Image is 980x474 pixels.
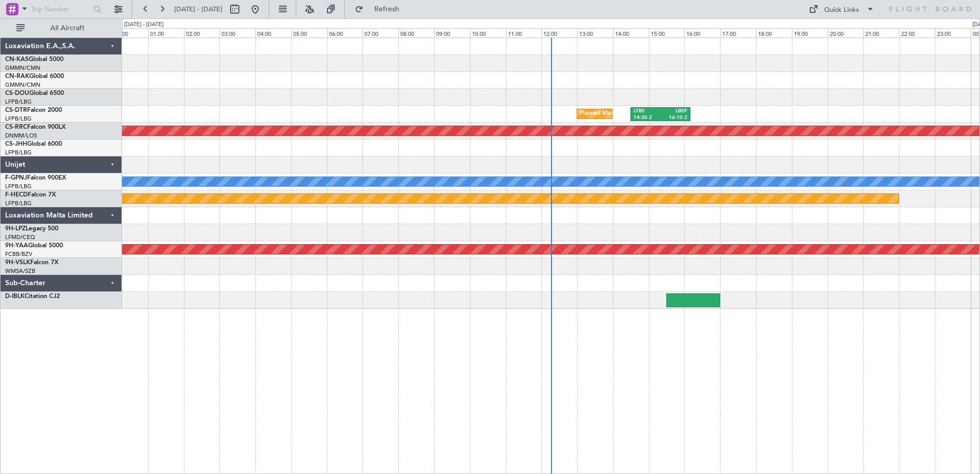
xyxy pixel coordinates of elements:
[5,107,27,113] span: CS-DTR
[613,28,649,37] div: 14:00
[5,81,40,89] a: GMMN/CMN
[5,243,28,249] span: 9H-YAA
[112,28,148,37] div: 00:00
[899,28,935,37] div: 22:00
[5,243,63,249] a: 9H-YAAGlobal 5000
[5,260,30,266] span: 9H-VSLK
[291,28,327,37] div: 05:00
[350,1,412,17] button: Refresh
[362,28,398,37] div: 07:00
[5,183,32,190] a: LFPB/LBG
[11,20,111,36] button: All Aircraft
[5,149,32,156] a: LFPB/LBG
[792,28,828,37] div: 19:00
[5,293,25,300] span: D-IBLK
[804,1,880,17] button: Quick Links
[5,293,60,300] a: D-IBLKCitation CJ2
[5,132,37,140] a: DNMM/LOS
[148,28,184,37] div: 01:00
[828,28,864,37] div: 20:00
[580,106,699,122] div: Planned Maint Mugla ([GEOGRAPHIC_DATA])
[5,107,62,113] a: CS-DTRFalcon 2000
[5,226,58,232] a: 9H-LPZLegacy 500
[649,28,685,37] div: 15:00
[5,56,29,63] span: CN-KAS
[5,124,66,130] a: CS-RRCFalcon 900LX
[365,6,409,13] span: Refresh
[5,141,62,147] a: CS-JHHGlobal 6000
[5,90,64,96] a: CS-DOUGlobal 6500
[5,200,32,207] a: LFPB/LBG
[5,90,29,96] span: CS-DOU
[5,267,35,275] a: WMSA/SZB
[174,5,222,14] span: [DATE] - [DATE]
[5,124,27,130] span: CS-RRC
[935,28,971,37] div: 23:00
[5,115,32,123] a: LFPB/LBG
[5,175,27,181] span: F-GPNJ
[398,28,434,37] div: 08:00
[31,2,90,17] input: Trip Number
[5,64,40,72] a: GMMN/CMN
[327,28,363,37] div: 06:00
[5,175,66,181] a: F-GPNJFalcon 900EX
[824,5,859,15] div: Quick Links
[863,28,899,37] div: 21:00
[470,28,506,37] div: 10:00
[684,28,720,37] div: 16:00
[756,28,792,37] div: 18:00
[720,28,756,37] div: 17:00
[5,226,26,232] span: 9H-LPZ
[541,28,577,37] div: 12:00
[5,233,35,241] a: LFMD/CEQ
[5,192,56,198] a: F-HECDFalcon 7X
[5,98,32,106] a: LFPB/LBG
[5,192,28,198] span: F-HECD
[5,73,64,80] a: CN-RAKGlobal 6000
[434,28,470,37] div: 09:00
[5,250,32,258] a: FCBB/BZV
[5,73,29,80] span: CN-RAK
[660,108,687,115] div: LBSF
[5,141,27,147] span: CS-JHH
[506,28,542,37] div: 11:00
[184,28,220,37] div: 02:00
[255,28,291,37] div: 04:00
[5,56,64,63] a: CN-KASGlobal 5000
[660,114,687,122] div: 16:10 Z
[219,28,255,37] div: 03:00
[124,21,164,29] div: [DATE] - [DATE]
[27,25,108,32] span: All Aircraft
[634,108,660,115] div: LTBS
[577,28,613,37] div: 13:00
[5,260,58,266] a: 9H-VSLKFalcon 7X
[634,114,660,122] div: 14:30 Z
